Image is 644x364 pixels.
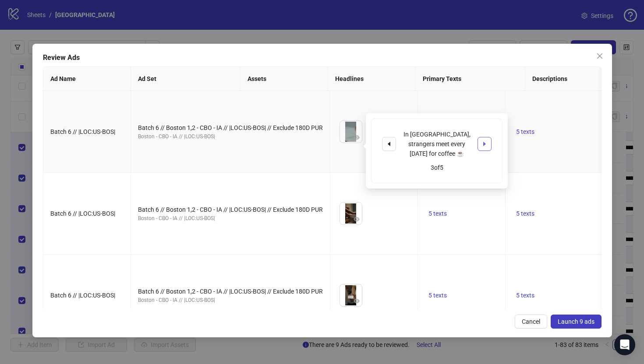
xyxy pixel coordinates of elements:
th: Ad Name [43,67,131,91]
span: eye [354,134,360,140]
img: Asset 1 [340,284,362,306]
th: Ad Set [131,67,241,91]
div: Batch 6 // Boston 1,2 - CBO - IA // |LOC:US-BOS| // Exclude 180D PUR [138,287,323,296]
button: Preview [351,214,362,224]
span: Cancel [522,318,540,325]
button: 5 texts [513,126,538,137]
th: Assets [241,67,328,91]
div: Boston - CBO - IA // |LOC:US-BOS| [138,214,323,223]
button: Preview [351,132,362,143]
button: Cancel [515,315,547,329]
span: 5 texts [428,292,447,299]
th: Headlines [328,67,416,91]
span: caret-right [481,141,488,147]
div: Review Ads [43,52,602,63]
span: caret-left [386,141,392,147]
span: close [596,52,603,59]
span: Batch 6 // |LOC:US-BOS| [50,292,115,299]
span: eye [354,216,360,222]
button: 5 texts [425,290,450,301]
button: 5 texts [513,290,538,301]
div: Boston - CBO - IA // |LOC:US-BOS| [138,133,323,141]
div: Batch 6 // Boston 1,2 - CBO - IA // |LOC:US-BOS| // Exclude 180D PUR [138,205,323,214]
th: Descriptions [525,67,635,91]
div: Boston - CBO - IA // |LOC:US-BOS| [138,296,323,304]
span: 5 texts [516,292,534,299]
div: In [GEOGRAPHIC_DATA], strangers meet every [DATE] for coffee ☕ [400,129,473,158]
span: Batch 6 // |LOC:US-BOS| [50,128,115,135]
span: 5 texts [428,210,447,217]
span: Batch 6 // |LOC:US-BOS| [50,210,115,217]
img: Asset 1 [340,203,362,224]
span: Launch 9 ads [558,318,594,325]
span: eye [354,298,360,304]
div: Batch 6 // Boston 1,2 - CBO - IA // |LOC:US-BOS| // Exclude 180D PUR [138,123,323,133]
button: Close [593,49,607,63]
th: Primary Texts [416,67,525,91]
img: Asset 1 [340,121,362,143]
button: Launch 9 ads [551,315,602,329]
button: Preview [351,296,362,306]
span: 5 texts [516,210,534,217]
div: 3 of 5 [382,163,492,172]
div: Open Intercom Messenger [614,334,635,355]
span: 5 texts [516,128,534,135]
button: 5 texts [513,208,538,219]
button: 5 texts [425,208,450,219]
